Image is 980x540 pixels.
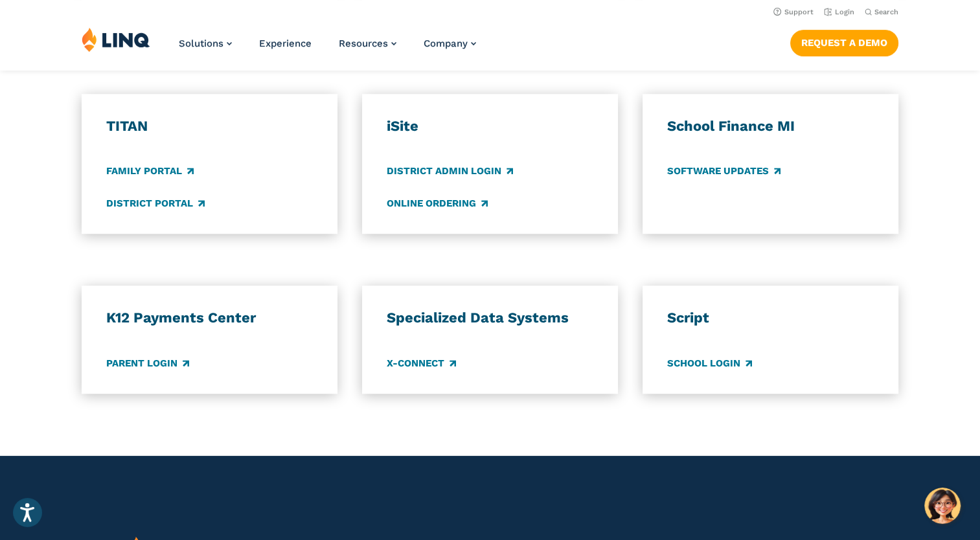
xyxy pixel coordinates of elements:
[424,38,476,49] a: Company
[387,309,593,327] h3: Specialized Data Systems
[259,38,312,49] a: Experience
[667,117,874,135] h3: School Finance MI
[773,8,814,16] a: Support
[387,164,513,179] a: District Admin Login
[339,38,388,49] span: Resources
[865,7,898,17] button: Open Search Bar
[106,196,205,210] a: District Portal
[387,117,593,135] h3: iSite
[667,164,781,179] a: Software Updates
[424,38,468,49] span: Company
[667,309,874,327] h3: Script
[82,27,150,52] img: LINQ | K‑12 Software
[824,8,854,16] a: Login
[790,27,898,56] nav: Button Navigation
[106,356,189,370] a: Parent Login
[179,27,476,70] nav: Primary Navigation
[179,38,232,49] a: Solutions
[790,30,898,56] a: Request a Demo
[339,38,396,49] a: Resources
[874,8,898,16] span: Search
[924,488,961,524] button: Hello, have a question? Let’s chat.
[106,164,194,179] a: Family Portal
[179,38,223,49] span: Solutions
[106,117,313,135] h3: TITAN
[106,309,313,327] h3: K12 Payments Center
[387,356,456,370] a: X-Connect
[667,356,752,370] a: School Login
[387,196,488,210] a: Online Ordering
